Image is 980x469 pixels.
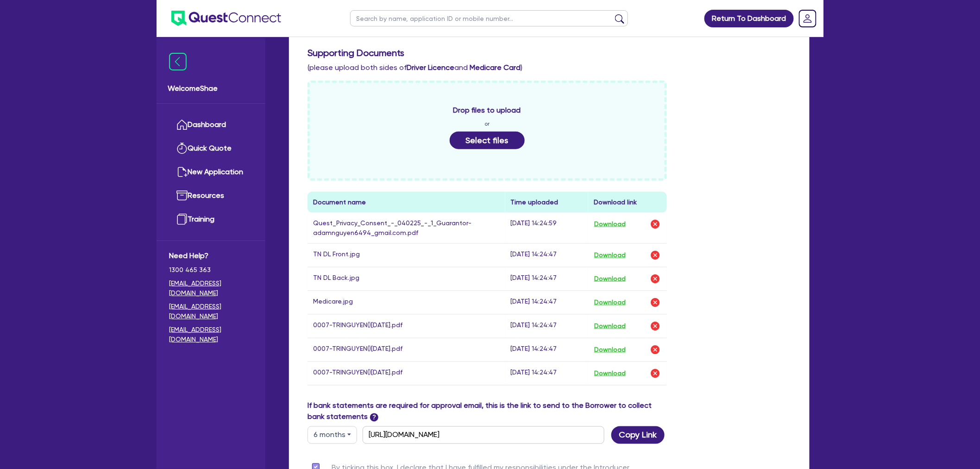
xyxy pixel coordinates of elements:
[176,214,188,225] img: training
[168,83,254,94] span: Welcome Shae
[704,10,794,27] a: Return To Dashboard
[169,160,253,184] a: New Application
[169,265,253,275] span: 1300 465 363
[169,137,253,160] a: Quick Quote
[453,105,521,116] span: Drop files to upload
[169,184,253,208] a: Resources
[176,190,188,201] img: resources
[594,249,626,261] button: Download
[308,47,791,58] h3: Supporting Documents
[308,400,667,423] label: If bank statements are required for approval email, this is the link to send to the Borrower to c...
[650,250,661,261] img: delete-icon
[594,344,626,356] button: Download
[650,273,661,285] img: delete-icon
[370,413,378,422] span: ?
[611,426,665,444] button: Copy Link
[308,291,505,314] td: Medicare.jpg
[176,166,188,177] img: new-application
[594,320,626,332] button: Download
[505,314,588,338] td: [DATE] 14:24:47
[588,192,667,213] th: Download link
[169,302,253,321] a: [EMAIL_ADDRESS][DOMAIN_NAME]
[505,267,588,291] td: [DATE] 14:24:47
[308,426,357,444] button: Dropdown toggle
[505,243,588,267] td: [DATE] 14:24:47
[171,11,281,26] img: quest-connect-logo-blue
[350,10,628,26] input: Search by name, application ID or mobile number...
[594,297,626,309] button: Download
[169,279,253,298] a: [EMAIL_ADDRESS][DOMAIN_NAME]
[796,6,820,31] a: Dropdown toggle
[169,250,253,261] span: Need Help?
[505,361,588,385] td: [DATE] 14:24:47
[650,219,661,230] img: delete-icon
[505,291,588,314] td: [DATE] 14:24:47
[505,213,588,244] td: [DATE] 14:24:59
[650,321,661,332] img: delete-icon
[505,338,588,361] td: [DATE] 14:24:47
[169,208,253,231] a: Training
[169,53,187,70] img: icon-menu-close
[594,273,626,285] button: Download
[176,143,188,154] img: quick-quote
[450,132,525,149] button: Select files
[650,368,661,379] img: delete-icon
[308,314,505,338] td: 0007-TRINGUYEN()[DATE].pdf
[484,120,490,128] span: or
[650,297,661,308] img: delete-icon
[650,344,661,355] img: delete-icon
[505,192,588,213] th: Time uploaded
[470,63,521,72] b: Medicare Card
[308,213,505,244] td: Quest_Privacy_Consent_-_040225_-_1_Guarantor-adamnguyen6494_gmail.com.pdf
[594,368,626,380] button: Download
[594,218,626,230] button: Download
[308,243,505,267] td: TN DL Front.jpg
[308,192,505,213] th: Document name
[407,63,454,72] b: Driver Licence
[308,338,505,361] td: 0007-TRINGUYEN()[DATE].pdf
[308,63,522,72] span: (please upload both sides of and )
[308,267,505,291] td: TN DL Back.jpg
[169,325,253,344] a: [EMAIL_ADDRESS][DOMAIN_NAME]
[169,113,253,137] a: Dashboard
[308,361,505,385] td: 0007-TRINGUYEN()[DATE].pdf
